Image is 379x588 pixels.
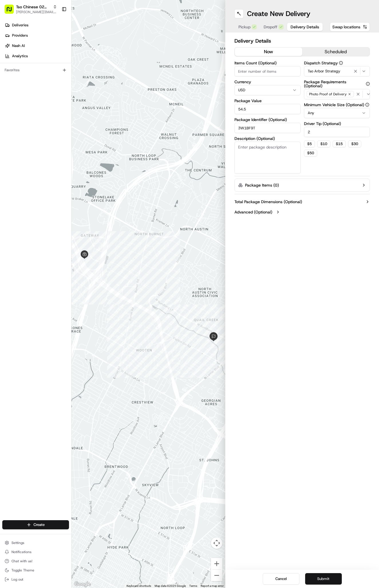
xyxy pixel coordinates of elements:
[6,99,15,110] img: Wisdom Oko
[54,128,92,134] span: API Documentation
[234,179,370,192] button: Package Items (0)
[11,577,23,582] span: Log out
[6,6,17,17] img: Nash
[302,47,370,56] button: scheduled
[11,128,44,134] span: Knowledge Base
[2,66,69,75] div: Favorites
[2,566,69,574] button: Toggle Theme
[234,104,301,114] input: Enter package value
[26,60,79,65] div: We're available if you need us!
[304,80,370,88] label: Package Requirements (Optional)
[366,82,370,86] button: Package Requirements (Optional)
[2,575,69,583] button: Log out
[6,83,15,92] img: Antonia (Store Manager)
[2,31,71,40] a: Providers
[11,541,24,545] span: Settings
[234,209,370,215] button: Advanced (Optional)
[305,573,342,585] button: Submit
[2,2,59,16] button: Tso Chinese 02 Arbor[PERSON_NAME][EMAIL_ADDRESS][DOMAIN_NAME]
[12,23,28,28] span: Deliveries
[238,24,250,30] span: Pickup
[11,550,31,554] span: Notifications
[234,209,272,215] label: Advanced (Optional)
[12,54,28,59] span: Analytics
[15,37,94,43] input: Clear
[234,199,302,205] label: Total Package Dimensions (Optional)
[304,61,370,65] label: Dispatch Strategy
[62,104,64,109] span: •
[6,23,104,32] p: Welcome 👋
[304,127,370,137] input: Enter driver tip amount
[2,21,71,30] a: Deliveries
[11,559,32,563] span: Chat with us!
[2,520,69,529] button: Create
[211,537,222,549] button: Map camera controls
[330,22,370,31] button: Swap locations
[6,74,37,79] div: Past conversations
[234,37,370,45] h2: Delivery Details
[291,24,319,30] span: Delivery Details
[6,55,16,65] img: 1736555255976-a54dd68f-1ca7-489b-9aae-adbdc363a1c4
[333,140,346,147] button: $15
[65,104,77,109] span: [DATE]
[234,66,301,76] input: Enter number of items
[12,55,22,65] img: 8571987876998_91fb9ceb93ad5c398215_72.jpg
[48,128,53,133] div: 💻
[3,126,46,136] a: 📗Knowledge Base
[365,103,369,107] button: Minimum Vehicle Size (Optional)
[234,199,370,205] button: Total Package Dimensions (Optional)
[332,24,360,30] span: Swap locations
[12,33,28,38] span: Providers
[234,123,301,133] input: Enter package identifier
[235,47,302,56] button: now
[18,89,75,93] span: [PERSON_NAME] (Store Manager)
[308,69,340,74] span: Tso Arbor Strategy
[11,104,16,109] img: 1736555255976-a54dd68f-1ca7-489b-9aae-adbdc363a1c4
[2,557,69,565] button: Chat with us!
[304,103,370,107] label: Minimum Vehicle Size (Optional)
[211,558,222,569] button: Zoom in
[304,66,370,76] button: Tso Arbor Strategy
[16,4,51,10] button: Tso Chinese 02 Arbor
[12,43,25,48] span: Nash AI
[57,142,69,146] span: Pylon
[263,573,299,585] button: Cancel
[309,92,347,96] span: Photo Proof of Delivery
[234,80,301,84] label: Currency
[46,126,94,136] a: 💻API Documentation
[304,150,317,157] button: $50
[211,570,222,581] button: Zoom out
[339,61,343,65] button: Dispatch Strategy
[6,128,10,133] div: 📗
[33,522,45,527] span: Create
[73,581,92,588] img: Google
[201,584,224,587] a: Report a map error
[234,61,301,65] label: Items Count (Optional)
[234,118,301,122] label: Package Identifier (Optional)
[2,548,69,556] button: Notifications
[304,89,370,99] button: Photo Proof of Delivery
[189,584,197,587] a: Terms
[348,140,361,147] button: $30
[2,52,71,61] a: Analytics
[16,10,57,14] button: [PERSON_NAME][EMAIL_ADDRESS][DOMAIN_NAME]
[304,140,315,147] button: $5
[247,9,310,18] h1: Create New Delivery
[89,73,104,80] button: See all
[317,140,330,147] button: $10
[245,182,279,188] label: Package Items ( 0 )
[40,142,69,146] a: Powered byPylon
[155,584,186,587] span: Map data ©2025 Google
[234,99,301,103] label: Package Value
[18,104,61,109] span: Wisdom [PERSON_NAME]
[80,89,91,93] span: [DATE]
[264,24,277,30] span: Dropoff
[2,539,69,547] button: Settings
[234,136,301,140] label: Description (Optional)
[304,122,370,126] label: Driver Tip (Optional)
[97,56,104,63] button: Start new chat
[2,41,71,50] a: Nash AI
[11,568,34,573] span: Toggle Theme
